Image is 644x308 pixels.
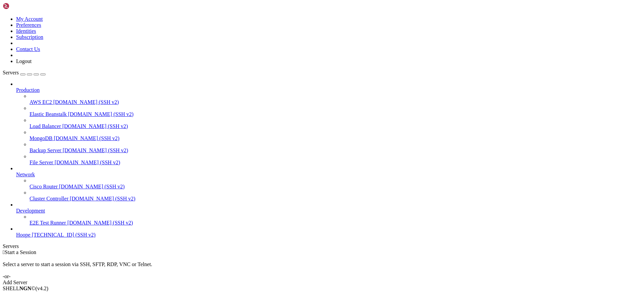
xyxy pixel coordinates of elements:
[16,208,45,213] span: Development
[54,135,119,141] span: [DOMAIN_NAME] (SSH v2)
[36,286,49,291] span: 4.2.0
[3,249,5,255] span: 
[3,243,641,249] div: Servers
[16,28,36,34] a: Identities
[30,99,641,105] a: AWS EC2 [DOMAIN_NAME] (SSH v2)
[30,111,641,117] a: Elastic Beanstalk [DOMAIN_NAME] (SSH v2)
[63,147,128,153] span: [DOMAIN_NAME] (SSH v2)
[32,232,96,238] span: [TECHNICAL_ID] (SSH v2)
[30,160,53,165] span: File Server
[30,129,641,141] li: MongoDB [DOMAIN_NAME] (SSH v2)
[5,249,36,255] span: Start a Session
[53,99,119,105] span: [DOMAIN_NAME] (SSH v2)
[30,93,641,105] li: AWS EC2 [DOMAIN_NAME] (SSH v2)
[3,280,641,286] div: Add Server
[30,178,641,190] li: Cisco Router [DOMAIN_NAME] (SSH v2)
[30,214,641,226] li: E2E Test Runner [DOMAIN_NAME] (SSH v2)
[62,123,128,129] span: [DOMAIN_NAME] (SSH v2)
[30,220,641,226] a: E2E Test Runner [DOMAIN_NAME] (SSH v2)
[16,34,43,40] a: Subscription
[16,46,40,52] a: Contact Us
[30,147,641,153] a: Backup Server [DOMAIN_NAME] (SSH v2)
[16,166,641,202] li: Network
[16,87,40,93] span: Production
[30,184,641,190] a: Cisco Router [DOMAIN_NAME] (SSH v2)
[30,99,52,105] span: AWS EC2
[30,123,61,129] span: Load Balancer
[3,70,46,75] a: Servers
[30,153,641,166] li: File Server [DOMAIN_NAME] (SSH v2)
[30,220,66,226] span: E2E Test Runner
[30,147,61,153] span: Backup Server
[30,135,52,141] span: MongoDB
[70,196,136,201] span: [DOMAIN_NAME] (SSH v2)
[3,70,19,75] span: Servers
[30,196,68,201] span: Cluster Controller
[55,160,120,165] span: [DOMAIN_NAME] (SSH v2)
[30,196,641,202] a: Cluster Controller [DOMAIN_NAME] (SSH v2)
[16,16,43,22] a: My Account
[16,202,641,226] li: Development
[30,105,641,117] li: Elastic Beanstalk [DOMAIN_NAME] (SSH v2)
[16,232,641,238] a: Hoope [TECHNICAL_ID] (SSH v2)
[59,184,125,189] span: [DOMAIN_NAME] (SSH v2)
[16,87,641,93] a: Production
[16,208,641,214] a: Development
[16,172,641,178] a: Network
[16,81,641,166] li: Production
[30,190,641,202] li: Cluster Controller [DOMAIN_NAME] (SSH v2)
[3,255,641,280] div: Select a server to start a session via SSH, SFTP, RDP, VNC or Telnet. -or-
[19,286,32,291] b: NGN
[67,220,133,226] span: [DOMAIN_NAME] (SSH v2)
[30,135,641,141] a: MongoDB [DOMAIN_NAME] (SSH v2)
[30,117,641,129] li: Load Balancer [DOMAIN_NAME] (SSH v2)
[30,123,641,129] a: Load Balancer [DOMAIN_NAME] (SSH v2)
[16,232,31,238] span: Hoope
[3,3,41,9] img: Shellngn
[30,184,58,189] span: Cisco Router
[30,160,641,166] a: File Server [DOMAIN_NAME] (SSH v2)
[30,111,67,117] span: Elastic Beanstalk
[68,111,134,117] span: [DOMAIN_NAME] (SSH v2)
[16,22,41,28] a: Preferences
[16,58,32,64] a: Logout
[16,226,641,238] li: Hoope [TECHNICAL_ID] (SSH v2)
[16,172,35,177] span: Network
[30,141,641,153] li: Backup Server [DOMAIN_NAME] (SSH v2)
[3,286,48,291] span: SHELL ©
